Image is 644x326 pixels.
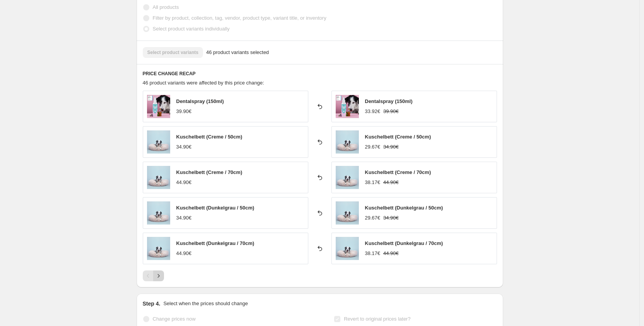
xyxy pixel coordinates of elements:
[143,300,161,307] h2: Step 4.
[176,143,192,151] div: 34.90€
[143,270,164,281] nav: Pagination
[143,71,497,77] h6: PRICE CHANGE RECAP
[147,166,170,189] img: StartbildBeige_Hund_80x.png
[365,108,380,115] div: 33.92€
[176,98,224,104] span: Dentalspray (150ml)
[143,80,264,86] span: 46 product variants were affected by this price change:
[153,26,230,32] span: Select product variants individually
[383,214,399,222] strike: 34.90€
[365,240,443,246] span: Kuschelbett (Dunkelgrau / 70cm)
[344,316,411,322] span: Revert to original prices later?
[206,49,269,56] span: 46 product variants selected
[365,205,443,211] span: Kuschelbett (Dunkelgrau / 50cm)
[176,240,254,246] span: Kuschelbett (Dunkelgrau / 70cm)
[383,143,399,151] strike: 34.90€
[153,4,179,10] span: All products
[163,300,248,307] p: Select when the prices should change
[383,108,399,115] strike: 39.90€
[176,214,192,222] div: 34.90€
[365,179,380,186] div: 38.17€
[176,205,254,211] span: Kuschelbett (Dunkelgrau / 50cm)
[336,95,359,118] img: dentalspray_1_vergleich_80x.png
[147,95,170,118] img: dentalspray_1_vergleich_80x.png
[383,250,399,257] strike: 44.90€
[336,166,359,189] img: StartbildBeige_Hund_80x.png
[153,316,196,322] span: Change prices now
[147,201,170,225] img: StartbildBeige_Hund_80x.png
[365,98,413,104] span: Dentalspray (150ml)
[365,214,380,222] div: 29.67€
[176,179,192,186] div: 44.90€
[365,134,431,140] span: Kuschelbett (Creme / 50cm)
[336,130,359,154] img: StartbildBeige_Hund_80x.png
[365,250,380,257] div: 38.17€
[365,169,431,175] span: Kuschelbett (Creme / 70cm)
[336,201,359,225] img: StartbildBeige_Hund_80x.png
[176,250,192,257] div: 44.90€
[176,108,192,115] div: 39.90€
[153,15,326,21] span: Filter by product, collection, tag, vendor, product type, variant title, or inventory
[383,179,399,186] strike: 44.90€
[336,237,359,260] img: StartbildBeige_Hund_80x.png
[176,134,242,140] span: Kuschelbett (Creme / 50cm)
[147,237,170,260] img: StartbildBeige_Hund_80x.png
[153,270,164,281] button: Next
[147,130,170,154] img: StartbildBeige_Hund_80x.png
[365,143,380,151] div: 29.67€
[176,169,242,175] span: Kuschelbett (Creme / 70cm)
